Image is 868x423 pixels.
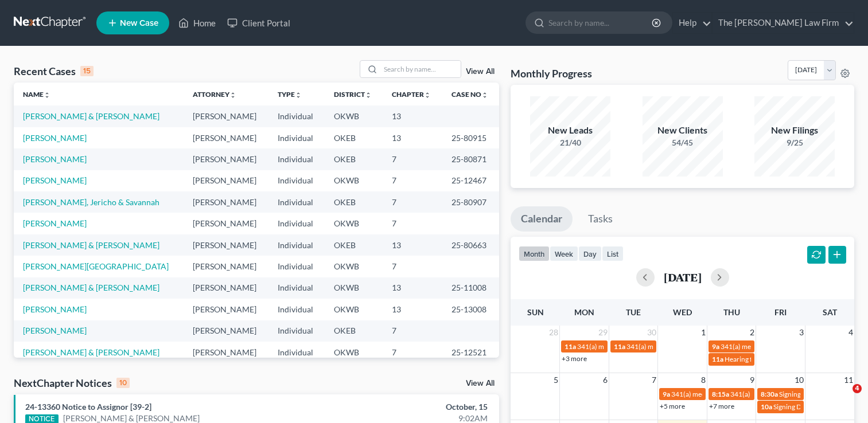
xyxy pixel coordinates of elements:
span: Hearing for [PERSON_NAME] [725,355,814,363]
span: 9 [749,373,756,387]
span: 11a [565,342,576,351]
span: Tue [626,307,641,317]
td: 25-12467 [442,170,499,191]
td: 25-80871 [442,148,499,170]
a: View All [466,379,495,387]
span: Mon [574,307,594,317]
td: Individual [268,299,324,320]
span: 9a [712,342,719,351]
button: month [519,246,550,261]
span: 6 [602,373,609,387]
td: 25-80907 [442,191,499,213]
td: Individual [268,234,324,256]
i: unfold_more [481,92,488,99]
input: Search by name... [380,61,461,77]
span: New Case [120,19,158,28]
a: [PERSON_NAME] [23,154,87,164]
td: [PERSON_NAME] [184,234,268,256]
td: 25-80915 [442,127,499,148]
a: Nameunfold_more [23,90,50,99]
td: OKWB [325,213,383,234]
span: 30 [646,326,657,339]
a: View All [466,68,495,76]
td: [PERSON_NAME] [184,105,268,127]
td: OKWB [325,277,383,299]
td: [PERSON_NAME] [184,299,268,320]
span: 341(a) meeting for [PERSON_NAME] [721,342,831,351]
span: 341(a) meeting for [PERSON_NAME] [626,342,737,351]
iframe: Intercom live chat [829,384,857,412]
a: Client Portal [221,13,296,33]
div: New Filings [754,124,835,137]
a: Calendar [511,206,573,232]
td: [PERSON_NAME] [184,320,268,342]
td: OKWB [325,170,383,191]
div: October, 15 [341,401,488,413]
td: OKEB [325,148,383,170]
td: 25-12521 [442,342,499,363]
td: Individual [268,320,324,342]
span: Thu [723,307,740,317]
span: 9a [663,390,670,398]
div: 21/40 [530,137,610,148]
a: +7 more [709,402,734,410]
span: Sat [823,307,837,317]
td: Individual [268,213,324,234]
span: Wed [673,307,692,317]
span: 8 [700,373,707,387]
a: [PERSON_NAME] & [PERSON_NAME] [23,240,159,250]
i: unfold_more [424,92,431,99]
a: [PERSON_NAME], Jericho & Savannah [23,197,159,207]
a: [PERSON_NAME][GEOGRAPHIC_DATA] [23,261,169,271]
td: [PERSON_NAME] [184,148,268,170]
td: Individual [268,191,324,213]
span: 341(a) meeting for [PERSON_NAME] & [PERSON_NAME] [671,390,843,398]
td: 7 [383,320,442,342]
button: day [578,246,602,261]
h2: [DATE] [664,271,702,283]
span: 10 [793,373,805,387]
span: Fri [774,307,787,317]
a: Home [173,13,221,33]
td: 7 [383,191,442,213]
a: Typeunfold_more [278,90,302,99]
input: Search by name... [548,12,653,33]
td: 7 [383,213,442,234]
a: [PERSON_NAME] & [PERSON_NAME] [23,111,159,121]
i: unfold_more [295,92,302,99]
td: Individual [268,256,324,277]
div: 54/45 [643,137,723,148]
span: 341(a) meeting for [PERSON_NAME] [577,342,688,351]
td: Individual [268,105,324,127]
a: Chapterunfold_more [392,90,431,99]
span: 10a [761,402,772,411]
a: Help [673,13,711,33]
a: Tasks [578,206,623,232]
a: [PERSON_NAME] [23,304,87,314]
span: 11 [843,373,854,387]
button: list [602,246,624,261]
td: [PERSON_NAME] [184,256,268,277]
a: +3 more [562,354,587,363]
td: OKWB [325,299,383,320]
td: [PERSON_NAME] [184,277,268,299]
td: 7 [383,256,442,277]
td: 13 [383,299,442,320]
td: [PERSON_NAME] [184,127,268,148]
td: 13 [383,234,442,256]
td: 13 [383,105,442,127]
i: unfold_more [365,92,372,99]
td: Individual [268,277,324,299]
span: 3 [798,326,805,339]
i: unfold_more [229,92,236,99]
td: 7 [383,170,442,191]
td: Individual [268,170,324,191]
div: New Leads [530,124,610,137]
a: +5 more [660,402,685,410]
a: [PERSON_NAME] [23,133,87,143]
td: Individual [268,127,324,148]
div: New Clients [643,124,723,137]
span: 29 [597,326,609,339]
td: 25-11008 [442,277,499,299]
span: 2 [749,326,756,339]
